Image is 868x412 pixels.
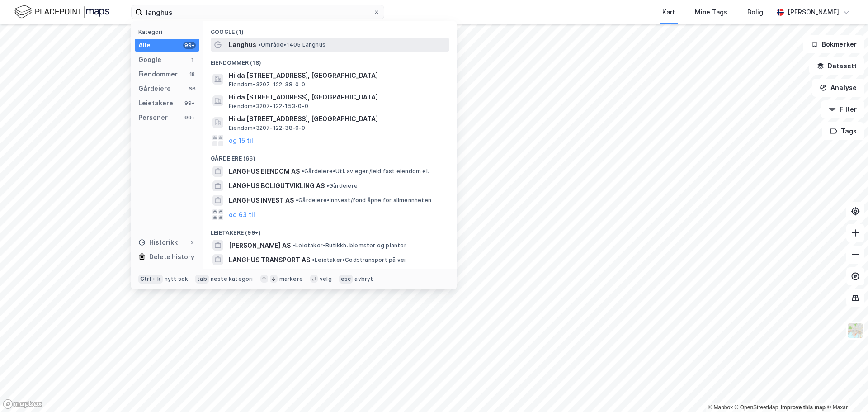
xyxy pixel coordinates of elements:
[138,275,163,284] div: Ctrl + k
[809,57,864,75] button: Datasett
[823,369,868,412] iframe: Chat Widget
[14,4,109,20] img: logo.f888ab2527a4732fd821a326f86c7f29.svg
[302,168,304,175] span: •
[312,256,315,263] span: •
[229,240,291,251] span: [PERSON_NAME] AS
[822,122,864,140] button: Tags
[292,242,295,249] span: •
[229,166,300,177] span: LANGHUS EIENDOM AS
[803,35,864,53] button: Bokmerker
[203,148,457,164] div: Gårdeiere (66)
[326,182,358,189] span: Gårdeiere
[229,92,446,103] span: Hilda [STREET_ADDRESS], [GEOGRAPHIC_DATA]
[138,69,178,80] div: Eiendommer
[302,168,429,175] span: Gårdeiere • Utl. av egen/leid fast eiendom el.
[326,182,329,189] span: •
[189,85,196,92] div: 66
[189,71,196,78] div: 18
[292,242,406,249] span: Leietaker • Butikkh. blomster og planter
[279,275,303,283] div: markere
[708,404,733,411] a: Mapbox
[258,41,325,48] span: Område • 1405 Langhus
[229,39,256,50] span: Langhus
[138,83,171,94] div: Gårdeiere
[203,222,457,238] div: Leietakere (99+)
[138,112,168,123] div: Personer
[296,197,431,204] span: Gårdeiere • Innvest/fond åpne for allmennheten
[229,81,306,88] span: Eiendom • 3207-122-38-0-0
[781,404,826,411] a: Improve this map
[229,255,310,265] span: LANGHUS TRANSPORT AS
[195,275,209,284] div: tab
[183,99,196,107] div: 99+
[138,40,151,51] div: Alle
[747,7,763,18] div: Bolig
[229,70,446,81] span: Hilda [STREET_ADDRESS], [GEOGRAPHIC_DATA]
[3,399,42,409] a: Mapbox homepage
[695,7,727,18] div: Mine Tags
[189,56,196,63] div: 1
[788,7,839,18] div: [PERSON_NAME]
[229,195,294,206] span: LANGHUS INVEST AS
[203,21,457,38] div: Google (1)
[189,239,196,246] div: 2
[229,180,325,191] span: LANGHUS BOLIGUTVIKLING AS
[229,135,253,146] button: og 15 til
[339,275,353,284] div: esc
[812,79,864,97] button: Analyse
[312,256,406,264] span: Leietaker • Godstransport på vei
[258,41,261,48] span: •
[662,7,675,18] div: Kart
[847,322,864,339] img: Z
[821,100,864,118] button: Filter
[149,251,194,262] div: Delete history
[138,54,161,65] div: Google
[229,114,446,124] span: Hilda [STREET_ADDRESS], [GEOGRAPHIC_DATA]
[229,103,308,110] span: Eiendom • 3207-122-153-0-0
[296,197,298,204] span: •
[229,124,306,132] span: Eiendom • 3207-122-38-0-0
[203,52,457,68] div: Eiendommer (18)
[183,42,196,49] div: 99+
[735,404,778,411] a: OpenStreetMap
[138,98,173,109] div: Leietakere
[183,114,196,121] div: 99+
[138,28,199,35] div: Kategori
[229,209,255,220] button: og 63 til
[142,5,373,19] input: Søk på adresse, matrikkel, gårdeiere, leietakere eller personer
[138,237,178,248] div: Historikk
[320,275,332,283] div: velg
[165,275,189,283] div: nytt søk
[211,275,253,283] div: neste kategori
[354,275,373,283] div: avbryt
